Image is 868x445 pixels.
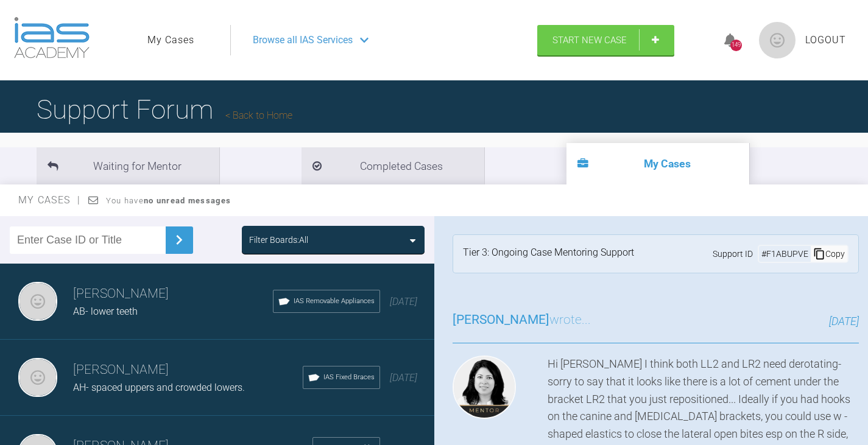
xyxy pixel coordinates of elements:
strong: no unread messages [144,196,231,205]
h3: wrote... [453,310,591,331]
span: My Cases [18,194,81,206]
h3: [PERSON_NAME] [73,284,273,304]
div: Copy [811,246,847,262]
li: Completed Cases [302,147,484,184]
input: Enter Case ID or Title [10,226,166,254]
span: [DATE] [829,315,859,328]
li: My Cases [566,143,749,184]
div: # F1ABUPVE [759,247,811,261]
span: Support ID [713,247,753,261]
img: profile.png [759,22,796,58]
span: AH- spaced uppers and crowded lowers. [73,382,245,393]
img: Jeffrey Bowman [18,282,57,321]
span: [DATE] [390,372,417,384]
a: Logout [805,32,846,48]
a: My Cases [147,32,194,48]
img: logo-light.3e3ef733.png [14,17,90,58]
a: Back to Home [225,110,292,121]
span: [PERSON_NAME] [453,312,549,327]
div: Filter Boards: All [249,233,308,247]
img: chevronRight.28bd32b0.svg [169,230,189,250]
a: Start New Case [537,25,674,55]
span: IAS Fixed Braces [323,372,375,383]
div: Tier 3: Ongoing Case Mentoring Support [463,245,634,263]
h3: [PERSON_NAME] [73,360,303,380]
h1: Support Forum [37,88,292,131]
span: Browse all IAS Services [253,32,353,48]
div: 149 [730,40,742,51]
span: [DATE] [390,296,417,307]
li: Waiting for Mentor [37,147,219,184]
span: You have [106,196,231,205]
img: Hooria Olsen [453,356,516,419]
img: Jeffrey Bowman [18,358,57,397]
span: AB- lower teeth [73,306,138,317]
span: IAS Removable Appliances [294,296,375,307]
span: Start New Case [552,35,627,46]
